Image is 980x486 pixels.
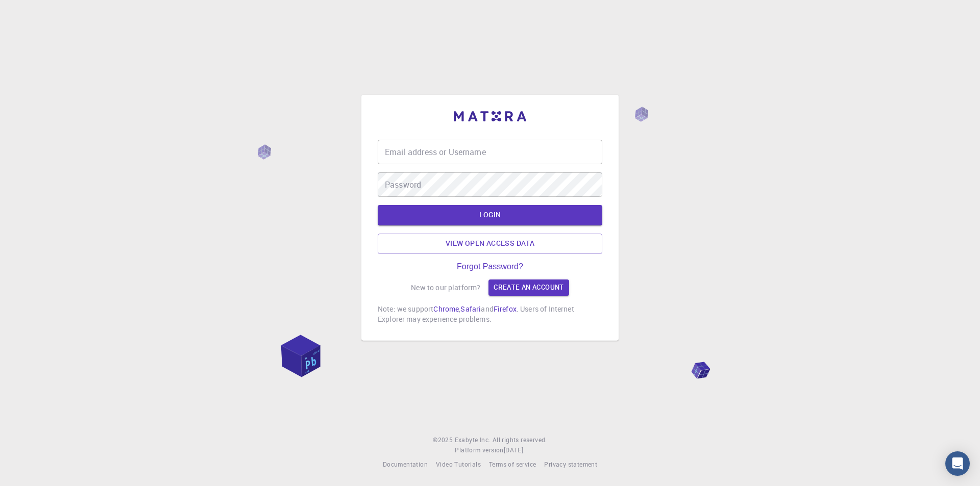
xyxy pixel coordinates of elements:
[493,435,547,445] span: All rights reserved.
[433,435,454,445] span: © 2025
[504,445,525,455] a: [DATE].
[945,451,970,476] div: Open Intercom Messenger
[455,435,491,445] a: Exabyte Inc.
[436,459,481,470] a: Video Tutorials
[494,304,517,314] a: Firefox
[504,446,525,454] span: [DATE] .
[378,304,602,324] p: Note: we support , and . Users of Internet Explorer may experience problems.
[433,304,459,314] a: Chrome
[489,459,536,470] a: Terms of service
[383,460,428,468] span: Documentation
[383,459,428,470] a: Documentation
[460,304,481,314] a: Safari
[378,234,602,254] a: View open access data
[544,459,597,470] a: Privacy statement
[489,460,536,468] span: Terms of service
[488,279,569,296] a: Create an account
[455,445,503,455] span: Platform version
[378,205,602,225] button: LOGIN
[457,262,523,271] a: Forgot Password?
[411,283,480,293] p: New to our platform?
[436,460,481,468] span: Video Tutorials
[455,436,491,444] span: Exabyte Inc.
[544,460,597,468] span: Privacy statement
